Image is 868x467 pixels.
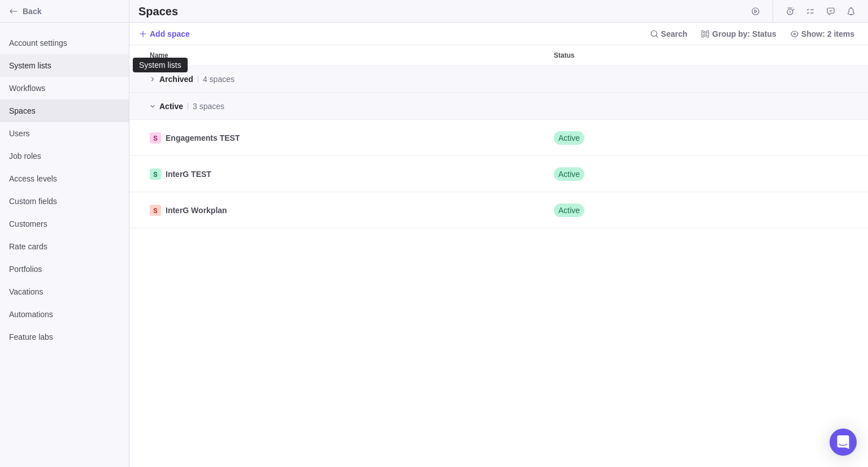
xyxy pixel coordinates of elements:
div: Name [145,156,549,192]
span: Archived [159,73,193,85]
span: Group by: Status [696,26,781,42]
span: Show: 2 items [785,26,859,42]
a: Time logs [782,8,798,18]
span: Rate cards [9,241,120,252]
span: Active [558,205,580,216]
span: Feature labs [9,331,120,343]
a: Notifications [843,8,859,18]
span: Automations [9,309,120,320]
span: Active [558,168,580,180]
span: Group by: Status [712,28,776,40]
span: Portfolios [9,263,120,275]
div: Status [549,192,662,228]
span: Account settings [9,37,120,49]
span: 3 spaces [193,101,224,112]
span: 4 spaces [203,73,235,85]
span: Engagements TEST [166,132,240,144]
div: Name [145,192,549,228]
a: My assignments [802,8,818,18]
div: System lists [138,60,183,70]
span: Notifications [843,3,859,19]
div: grid [129,66,868,467]
span: Active [558,132,580,144]
div: Name [145,45,549,65]
span: My assignments [802,3,818,19]
div: Status [549,45,662,65]
span: Active [159,101,183,112]
span: Start timer [748,3,763,19]
span: Job roles [9,150,120,162]
span: Users [9,128,120,139]
span: Name [150,50,168,61]
span: Customers [9,218,120,230]
span: InterG Workplan [166,205,227,216]
div: Name [145,120,549,156]
div: Status [549,120,662,156]
h2: Spaces [138,3,178,19]
span: System lists [9,60,120,71]
span: Workflows [9,83,120,94]
span: Add space [150,28,190,40]
span: Custom fields [9,196,120,207]
span: Approval requests [823,3,839,19]
span: Search [645,26,692,42]
div: Status [549,156,662,192]
a: Approval requests [823,8,839,18]
span: Time logs [782,3,798,19]
span: InterG TEST [166,168,211,180]
div: Open Intercom Messenger [830,429,857,456]
span: Spaces [9,105,120,116]
span: Search [661,28,688,40]
span: Show: 2 items [801,28,854,40]
span: Access levels [9,173,120,184]
span: Back [23,6,124,17]
span: Vacations [9,286,120,297]
span: Add space [138,26,190,42]
span: Status [554,50,575,61]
